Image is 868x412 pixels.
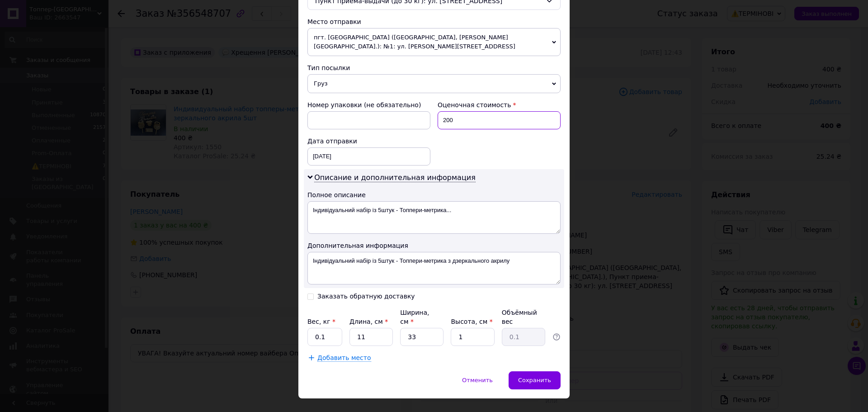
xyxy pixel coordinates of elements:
span: Тип посылки [307,64,350,71]
textarea: Індивідуальний набір із 5штук - Топпери-метрика з дзеркального акрилу [307,252,561,284]
span: Место отправки [307,18,361,25]
span: Отменить [462,377,493,384]
textarea: Індивідуальний набір із 5штук - Топпери-метрика... [307,201,561,234]
span: Описание и дополнительная информация [314,173,476,182]
div: Номер упаковки (не обязательно) [307,100,430,109]
span: Груз [307,74,561,93]
label: Ширина, см [400,309,429,325]
div: Дата отправки [307,137,430,146]
label: Длина, см [349,318,388,325]
label: Высота, см [451,318,492,325]
div: Объёмный вес [502,308,545,326]
label: Вес, кг [307,318,335,325]
div: Оценочная стоимость [438,100,561,109]
span: пгт. [GEOGRAPHIC_DATA] ([GEOGRAPHIC_DATA], [PERSON_NAME][GEOGRAPHIC_DATA].): №1: ул. [PERSON_NAME... [307,28,561,56]
span: Добавить место [317,354,371,362]
div: Заказать обратную доставку [317,293,415,300]
div: Полное описание [307,190,561,199]
div: Дополнительная информация [307,241,561,250]
span: Сохранить [518,377,551,384]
